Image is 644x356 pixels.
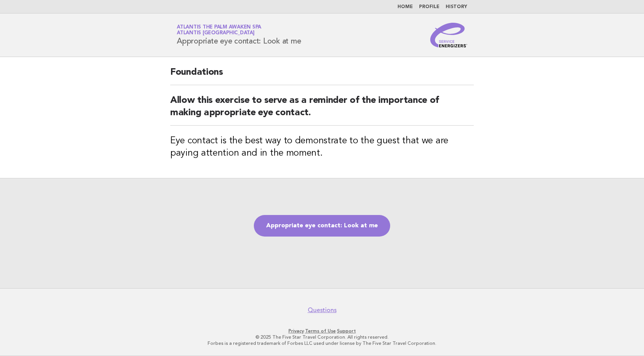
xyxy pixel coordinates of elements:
h1: Appropriate eye contact: Look at me [177,25,301,45]
a: Atlantis The Palm Awaken SpaAtlantis [GEOGRAPHIC_DATA] [177,25,261,35]
img: Service Energizers [430,23,467,47]
p: · · [86,328,558,334]
a: Terms of Use [305,328,336,334]
h3: Eye contact is the best way to demonstrate to the guest that we are paying attention and in the m... [170,135,474,160]
a: Home [397,5,413,9]
p: © 2025 The Five Star Travel Corporation. All rights reserved. [86,334,558,340]
a: Questions [308,306,337,314]
a: Appropriate eye contact: Look at me [254,215,390,237]
p: Forbes is a registered trademark of Forbes LLC used under license by The Five Star Travel Corpora... [86,340,558,346]
a: Privacy [288,328,304,334]
span: Atlantis [GEOGRAPHIC_DATA] [177,31,255,36]
h2: Foundations [170,66,474,85]
a: History [446,5,467,9]
h2: Allow this exercise to serve as a reminder of the importance of making appropriate eye contact. [170,94,474,126]
a: Profile [419,5,439,9]
a: Support [337,328,356,334]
